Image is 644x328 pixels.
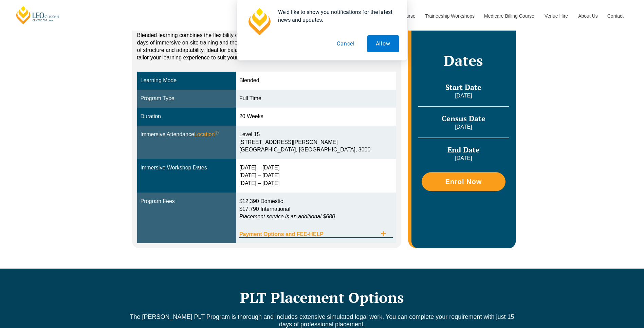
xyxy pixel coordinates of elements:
[367,35,399,52] button: Allow
[215,130,219,135] sup: ⓘ
[194,131,219,139] span: Location
[239,95,393,103] div: Full Time
[239,164,393,187] div: [DATE] – [DATE] [DATE] – [DATE] [DATE] – [DATE]
[239,214,335,219] em: Placement service is an additional $680
[273,8,399,24] div: We'd like to show you notifications for the latest news and updates.
[132,5,402,248] div: Tabs. Open items with Enter or Space, close with Escape and navigate using the Arrow keys.
[239,113,393,121] div: 20 Weeks
[141,198,233,205] div: Program Fees
[422,172,505,191] a: Enrol Now
[447,145,480,154] span: End Date
[418,52,509,69] h2: Dates
[245,8,273,35] img: notification icon
[239,131,393,154] div: Level 15 [STREET_ADDRESS][PERSON_NAME] [GEOGRAPHIC_DATA], [GEOGRAPHIC_DATA], 3000
[141,164,233,172] div: Immersive Workshop Dates
[239,77,393,85] div: Blended
[141,113,233,121] div: Duration
[418,92,509,99] p: [DATE]
[418,123,509,131] p: [DATE]
[239,232,377,237] span: Payment Options and FEE-HELP
[442,113,485,123] span: Census Date
[328,35,363,52] button: Cancel
[445,178,482,185] span: Enrol Now
[129,289,516,306] h2: PLT Placement Options
[445,82,481,92] span: Start Date
[418,154,509,162] p: [DATE]
[141,95,233,103] div: Program Type
[239,198,283,204] span: $12,390 Domestic
[141,77,233,85] div: Learning Mode
[239,206,290,212] span: $17,790 International
[129,313,516,328] p: The [PERSON_NAME] PLT Program is thorough and includes extensive simulated legal work. You can co...
[141,131,233,139] div: Immersive Attendance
